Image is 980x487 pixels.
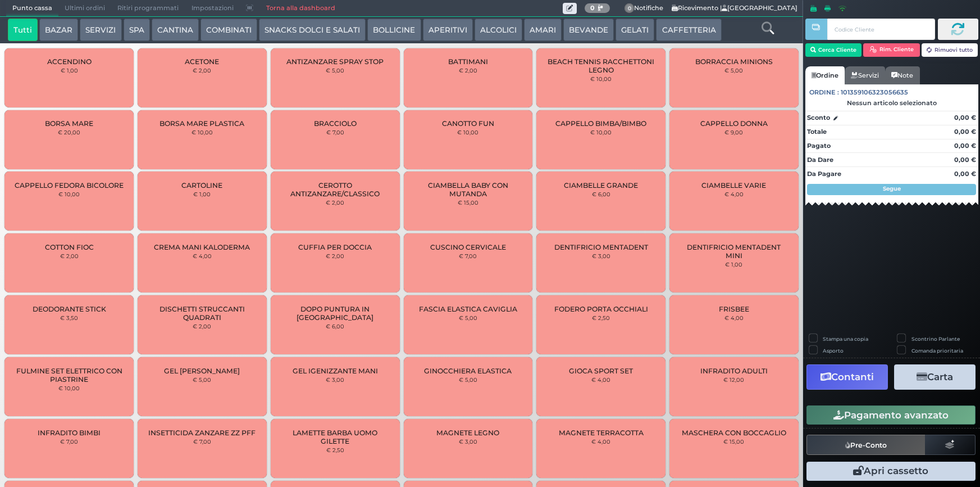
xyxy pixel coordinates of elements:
a: Ordine [805,66,845,84]
small: € 5,00 [326,67,344,74]
span: INFRADITO ADULTI [700,367,768,375]
button: Apri cassetto [806,462,976,481]
strong: Pagato [807,142,831,150]
strong: Segue [883,185,901,192]
span: CUSCINO CERVICALE [430,243,506,251]
small: € 4,00 [193,252,212,259]
span: DISCHETTI STRUCCANTI QUADRATI [147,305,257,322]
small: € 5,00 [459,314,477,321]
span: BORRACCIA MINIONS [695,57,773,66]
span: Ordine : [809,88,839,97]
span: GIOCA SPORT SET [569,367,633,375]
button: Carta [894,364,976,390]
small: € 7,00 [326,129,344,136]
button: COMBINATI [200,19,257,41]
span: DENTIFRICIO MENTADENT [554,243,648,251]
button: CAFFETTERIA [656,19,721,41]
small: € 7,00 [459,252,477,259]
small: € 10,00 [58,191,80,197]
span: MAGNETE TERRACOTTA [559,429,644,437]
span: 101359106323056635 [841,88,908,97]
span: MAGNETE LEGNO [436,429,499,437]
span: CAPPELLO DONNA [700,119,768,128]
small: € 10,00 [58,385,80,391]
span: CAPPELLO FEDORA BICOLORE [15,181,124,190]
small: € 2,00 [326,252,344,259]
span: CIAMBELLE VARIE [701,181,766,190]
span: BATTIMANI [448,57,488,66]
a: Servizi [845,66,885,84]
small: € 7,00 [60,438,78,445]
small: € 4,00 [591,438,610,445]
div: Nessun articolo selezionato [805,99,978,107]
span: FULMINE SET ELETTRICO CON PIASTRINE [14,367,124,384]
button: AMARI [524,19,562,41]
button: Tutti [8,19,38,41]
label: Scontrino Parlante [911,335,960,342]
small: € 3,00 [326,376,344,383]
small: € 10,00 [192,129,213,136]
span: Ultimi ordini [58,1,111,16]
button: Contanti [806,364,888,390]
strong: Da Dare [807,156,833,164]
small: € 1,00 [193,191,211,197]
span: FODERO PORTA OCCHIALI [554,305,648,313]
span: DEODORANTE STICK [33,305,106,313]
button: Pre-Conto [806,435,926,455]
b: 0 [590,4,595,12]
span: MASCHERA CON BOCCAGLIO [682,429,786,437]
small: € 2,00 [193,323,211,330]
button: APERITIVI [423,19,473,41]
small: € 12,00 [723,376,744,383]
small: € 2,00 [459,67,477,74]
small: € 2,00 [193,67,211,74]
strong: 0,00 € [954,128,976,136]
button: Pagamento avanzato [806,405,976,425]
span: DOPO PUNTURA IN [GEOGRAPHIC_DATA] [280,305,390,322]
button: BEVANDE [563,19,614,41]
span: INSETTICIDA ZANZARE ZZ PFF [148,429,256,437]
span: CANOTTO FUN [442,119,494,128]
a: Note [885,66,919,84]
span: ACETONE [185,57,219,66]
span: LAMETTE BARBA UOMO GILETTE [280,429,390,445]
span: INFRADITO BIMBI [38,429,101,437]
strong: 0,00 € [954,114,976,121]
small: € 6,00 [592,191,610,197]
label: Comanda prioritaria [911,347,963,354]
small: € 2,50 [592,314,610,321]
small: € 4,00 [591,376,610,383]
button: CANTINA [152,19,199,41]
small: € 2,00 [60,252,79,259]
span: COTTON FIOC [45,243,94,251]
small: € 20,00 [58,129,80,136]
label: Asporto [823,347,844,354]
span: CIAMBELLA BABY CON MUTANDA [413,181,523,198]
span: Ritiri programmati [111,1,185,16]
small: € 5,00 [724,67,743,74]
button: BOLLICINE [367,19,421,41]
small: € 3,50 [60,314,78,321]
small: € 6,00 [326,323,344,330]
small: € 1,00 [725,261,742,268]
small: € 4,00 [724,191,744,197]
span: CREMA MANI KALODERMA [154,243,250,251]
strong: Da Pagare [807,170,841,178]
button: GELATI [616,19,654,41]
small: € 3,00 [459,438,477,445]
span: BORSA MARE PLASTICA [159,119,244,128]
small: € 2,00 [326,199,344,206]
small: € 7,00 [193,438,211,445]
span: GEL [PERSON_NAME] [164,367,240,375]
span: GEL IGENIZZANTE MANI [293,367,378,375]
span: ANTIZANZARE SPRAY STOP [286,57,384,66]
span: FRISBEE [719,305,749,313]
span: CARTOLINE [181,181,222,190]
strong: 0,00 € [954,170,976,178]
span: BORSA MARE [45,119,93,128]
span: 0 [625,3,635,13]
strong: Totale [807,128,827,136]
small: € 10,00 [590,129,612,136]
input: Codice Cliente [827,19,935,40]
strong: 0,00 € [954,156,976,164]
